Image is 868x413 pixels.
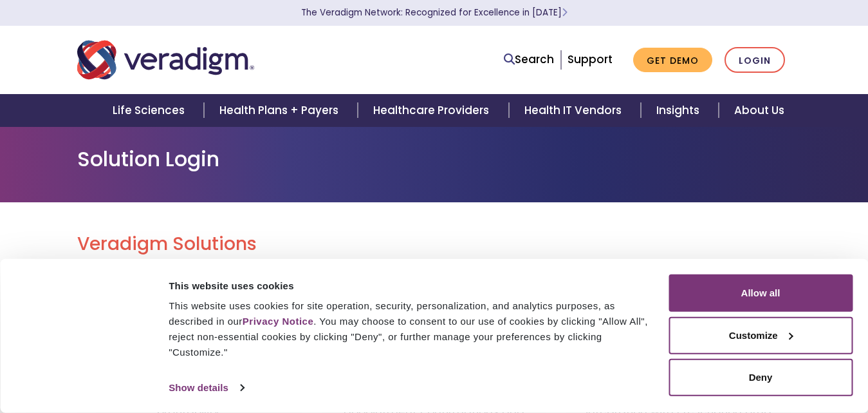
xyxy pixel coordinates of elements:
[77,39,254,81] img: Veradigm logo
[77,233,791,255] h2: Veradigm Solutions
[509,94,641,127] a: Health IT Vendors
[358,94,508,127] a: Healthcare Providers
[562,6,568,19] span: Learn More
[97,94,204,127] a: Life Sciences
[669,274,853,312] button: Allow all
[568,52,613,67] a: Support
[669,359,853,396] button: Deny
[169,378,243,398] a: Show details
[641,94,719,127] a: Insights
[301,6,568,19] a: The Veradigm Network: Recognized for Excellence in [DATE]Learn More
[204,94,358,127] a: Health Plans + Payers
[169,298,654,360] div: This website uses cookies for site operation, security, personalization, and analytics purposes, ...
[669,316,853,354] button: Customize
[633,48,712,73] a: Get Demo
[243,316,313,327] a: Privacy Notice
[719,94,800,127] a: About Us
[504,51,554,68] a: Search
[725,47,785,73] a: Login
[169,278,654,293] div: This website uses cookies
[77,147,791,171] h1: Solution Login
